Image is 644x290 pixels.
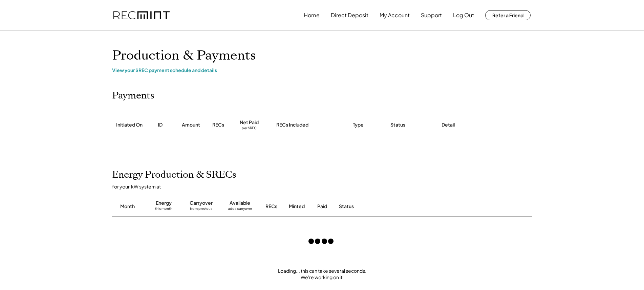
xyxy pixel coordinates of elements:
div: Type [353,121,364,128]
div: for your kW system at [112,183,539,189]
div: Amount [182,121,200,128]
div: per SREC [242,126,257,131]
div: adds carryover [228,206,252,213]
div: RECs [265,203,277,210]
div: Initiated On [116,121,143,128]
div: Detail [442,121,455,128]
div: RECs Included [276,121,308,128]
div: ID [158,121,163,128]
div: Carryover [190,200,213,206]
div: Loading... this can take several seconds. We're working on it! [105,268,539,281]
h2: Payments [112,90,154,102]
button: Log Out [453,8,474,22]
div: this month [155,206,172,213]
div: from previous [190,206,212,213]
div: Paid [317,203,327,210]
div: Status [390,121,405,128]
div: Month [120,203,135,210]
h2: Energy Production & SRECs [112,169,236,181]
button: Refer a Friend [485,10,531,20]
img: recmint-logotype%403x.png [113,11,170,20]
button: My Account [380,8,410,22]
button: Direct Deposit [331,8,368,22]
div: RECs [212,121,224,128]
div: Minted [289,203,305,210]
div: Status [339,203,454,210]
div: View your SREC payment schedule and details [112,67,532,73]
div: Energy [156,200,172,206]
button: Home [304,8,320,22]
div: Net Paid [240,119,259,126]
button: Support [421,8,442,22]
h1: Production & Payments [112,48,532,64]
div: Available [230,200,250,206]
